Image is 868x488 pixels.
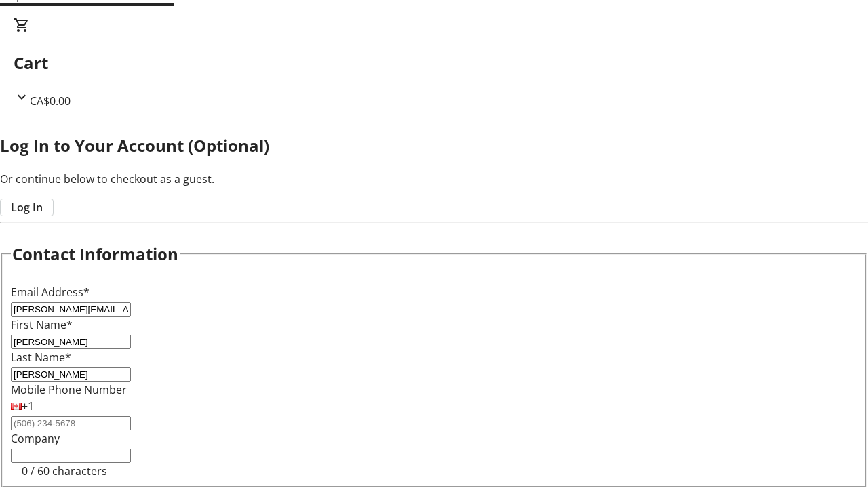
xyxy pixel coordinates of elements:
label: Last Name* [11,350,71,365]
div: CartCA$0.00 [14,17,854,109]
tr-character-limit: 0 / 60 characters [22,464,107,479]
label: Mobile Phone Number [11,382,127,397]
span: Log In [11,199,43,216]
label: First Name* [11,317,73,332]
span: CA$0.00 [30,94,71,108]
label: Company [11,431,60,446]
input: (506) 234-5678 [11,416,131,430]
label: Email Address* [11,285,90,300]
h2: Contact Information [12,242,178,266]
h2: Cart [14,51,854,75]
